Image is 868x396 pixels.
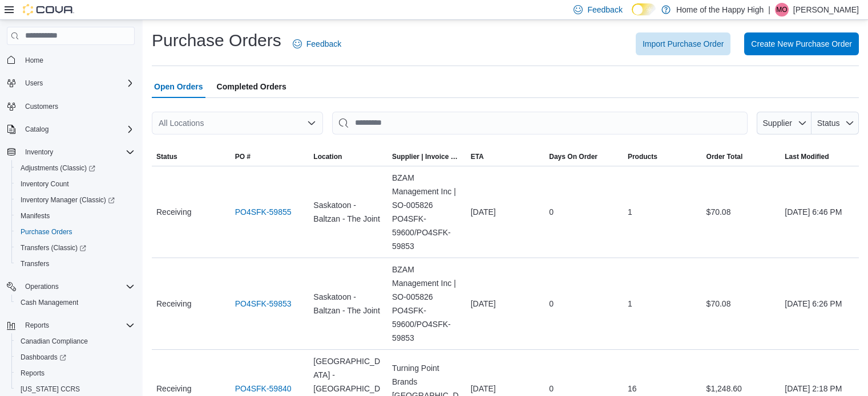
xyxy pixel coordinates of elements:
[235,297,292,311] a: PO4SFK-59853
[21,353,66,362] span: Dashboards
[763,119,792,128] span: Supplier
[16,193,119,207] a: Inventory Manager (Classic)
[16,296,83,309] a: Cash Management
[780,148,859,166] button: Last Modified
[676,3,764,17] p: Home of the Happy High
[702,201,781,223] div: $70.08
[466,201,545,223] div: [DATE]
[16,225,135,239] span: Purchase Orders
[21,337,88,346] span: Canadian Compliance
[21,53,135,67] span: Home
[11,240,139,256] a: Transfers (Classic)
[628,382,637,395] span: 16
[16,161,135,175] span: Adjustments (Classic)
[785,152,829,161] span: Last Modified
[156,152,177,161] span: Status
[16,241,135,255] span: Transfers (Classic)
[307,119,316,128] button: Open list of options
[623,148,702,166] button: Products
[21,319,54,332] button: Reports
[21,211,50,221] span: Manifests
[25,321,49,330] span: Reports
[332,112,748,134] input: This is a search bar. After typing your query, hit enter to filter the results lower in the page.
[16,177,135,191] span: Inventory Count
[628,297,632,311] span: 1
[11,295,139,311] button: Cash Management
[235,152,251,161] span: PO #
[2,317,139,333] button: Reports
[587,4,622,15] span: Feedback
[702,292,781,315] div: $70.08
[11,192,139,208] a: Inventory Manager (Classic)
[2,279,139,295] button: Operations
[21,145,58,159] button: Inventory
[471,152,484,161] span: ETA
[16,193,135,207] span: Inventory Manager (Classic)
[25,125,49,134] span: Catalog
[643,38,724,50] span: Import Purchase Order
[2,75,139,91] button: Users
[466,292,545,315] div: [DATE]
[780,201,859,223] div: [DATE] 6:46 PM
[702,148,781,166] button: Order Total
[16,382,135,396] span: Washington CCRS
[152,29,281,52] h1: Purchase Orders
[628,205,632,219] span: 1
[21,369,45,378] span: Reports
[16,350,135,364] span: Dashboards
[11,333,139,349] button: Canadian Compliance
[16,209,135,223] span: Manifests
[2,121,139,137] button: Catalog
[21,280,63,293] button: Operations
[775,3,789,17] div: Mackail Orth
[387,166,466,258] div: BZAM Management Inc | SO-005826 PO4SFK-59600/PO4SFK-59853
[16,334,92,348] a: Canadian Compliance
[11,365,139,381] button: Reports
[23,4,74,15] img: Cova
[25,282,59,291] span: Operations
[387,148,466,166] button: Supplier | Invoice Number
[636,32,730,55] button: Import Purchase Order
[549,382,554,395] span: 0
[2,98,139,115] button: Customers
[751,38,852,50] span: Create New Purchase Order
[544,148,623,166] button: Days On Order
[2,144,139,160] button: Inventory
[16,257,135,271] span: Transfers
[549,205,554,219] span: 0
[632,3,656,15] input: Dark Mode
[156,297,191,311] span: Receiving
[2,52,139,68] button: Home
[21,243,86,252] span: Transfers (Classic)
[628,152,657,161] span: Products
[16,366,135,380] span: Reports
[21,385,80,394] span: [US_STATE] CCRS
[217,75,286,98] span: Completed Orders
[21,145,135,159] span: Inventory
[16,209,54,223] a: Manifests
[309,148,387,166] button: Location
[21,227,72,236] span: Purchase Orders
[21,54,48,67] a: Home
[25,148,53,157] span: Inventory
[156,382,191,395] span: Receiving
[11,176,139,192] button: Inventory Count
[706,152,743,161] span: Order Total
[812,112,859,134] button: Status
[21,259,49,268] span: Transfers
[235,382,292,395] a: PO4SFK-59840
[21,123,53,136] button: Catalog
[21,123,135,136] span: Catalog
[11,160,139,176] a: Adjustments (Classic)
[780,292,859,315] div: [DATE] 6:26 PM
[154,75,203,98] span: Open Orders
[817,119,840,128] span: Status
[235,205,292,219] a: PO4SFK-59855
[313,198,383,226] span: Saskatoon - Baltzan - The Joint
[16,225,77,239] a: Purchase Orders
[744,32,859,55] button: Create New Purchase Order
[156,205,191,219] span: Receiving
[21,99,135,113] span: Customers
[793,3,859,17] p: [PERSON_NAME]
[16,334,135,348] span: Canadian Compliance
